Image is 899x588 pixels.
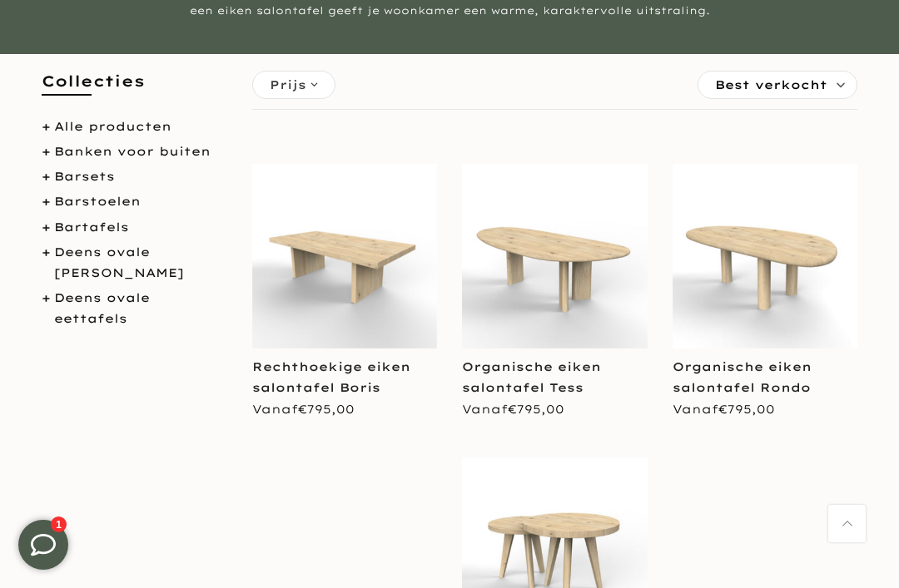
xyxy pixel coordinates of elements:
[252,164,438,349] img: Rechthoek eikenhout salontafel Boris
[54,194,141,209] a: Barstoelen
[54,220,129,235] a: Bartafels
[508,402,564,417] span: €795,00
[462,359,601,395] a: Organische eiken salontafel Tess
[54,169,115,184] a: Barsets
[698,72,857,98] label: Sorteren:Best verkocht
[673,402,775,417] span: Vanaf
[828,505,866,542] a: Terug naar boven
[673,359,812,395] a: Organische eiken salontafel Rondo
[42,71,227,108] h5: Collecties
[673,164,858,349] img: Organische eikenhout salontafel rondo
[462,164,648,349] img: Organische eikenhout salontafel Tess
[54,290,150,326] a: Deens ovale eettafels
[252,402,355,417] span: Vanaf
[54,245,184,280] a: Deens ovale [PERSON_NAME]
[2,503,85,586] iframe: toggle-frame
[298,402,355,417] span: €795,00
[270,76,306,94] span: Prijs
[54,119,171,134] a: Alle producten
[54,144,211,159] a: Banken voor buiten
[718,402,775,417] span: €795,00
[252,359,410,395] a: Rechthoekige eiken salontafel Boris
[715,72,827,98] span: Best verkocht
[462,402,564,417] span: Vanaf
